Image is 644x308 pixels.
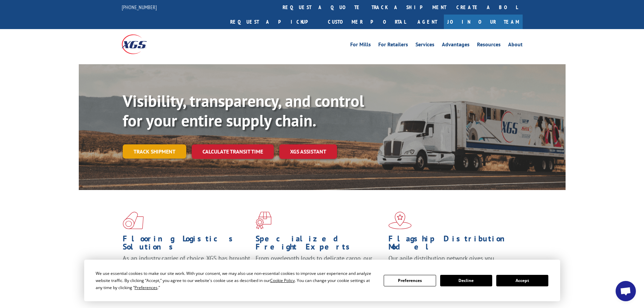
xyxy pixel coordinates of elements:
a: About [508,42,523,49]
a: Services [415,42,434,49]
a: Customer Portal [323,15,411,29]
img: xgs-icon-total-supply-chain-intelligence-red [123,212,144,229]
a: Calculate transit time [192,144,274,159]
a: [PHONE_NUMBER] [122,4,157,10]
button: Preferences [384,275,436,286]
div: Cookie Consent Prompt [84,260,560,301]
span: Preferences [135,285,158,290]
a: For Mills [350,42,371,49]
span: Our agile distribution network gives you nationwide inventory management on demand. [388,254,513,270]
img: xgs-icon-focused-on-flooring-red [256,212,271,229]
a: XGS ASSISTANT [279,144,337,159]
h1: Flagship Distribution Model [388,235,516,254]
button: Decline [440,275,492,286]
h1: Flooring Logistics Solutions [123,235,251,254]
a: Track shipment [123,144,186,159]
b: Visibility, transparency, and control for your entire supply chain. [123,90,364,131]
span: As an industry carrier of choice, XGS has brought innovation and dedication to flooring logistics... [123,254,250,278]
a: Request a pickup [225,15,323,29]
a: Resources [477,42,501,49]
span: Cookie Policy [270,278,295,283]
h1: Specialized Freight Experts [256,235,383,254]
img: xgs-icon-flagship-distribution-model-red [388,212,412,229]
a: For Retailers [378,42,408,49]
button: Accept [496,275,548,286]
div: Open chat [616,281,636,301]
a: Agent [411,15,444,29]
p: From overlength loads to delicate cargo, our experienced staff knows the best way to move your fr... [256,254,383,284]
a: Join Our Team [444,15,523,29]
div: We use essential cookies to make our site work. With your consent, we may also use non-essential ... [96,270,376,291]
a: Advantages [442,42,470,49]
